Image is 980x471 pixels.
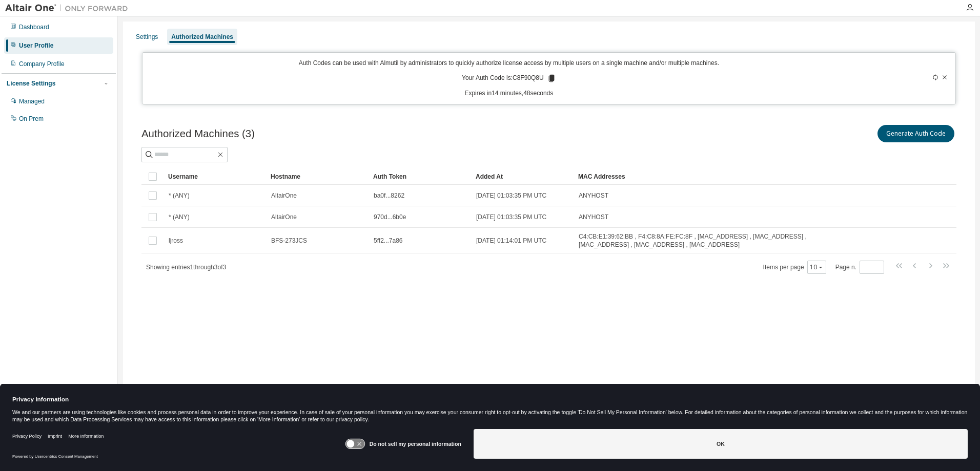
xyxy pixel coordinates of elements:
[149,89,870,98] p: Expires in 14 minutes, 48 seconds
[168,168,262,185] div: Username
[19,97,45,105] div: Managed
[19,60,65,68] div: Company Profile
[169,237,183,245] span: ljross
[271,191,297,200] span: AltairOne
[835,261,884,274] span: Page n.
[271,213,297,221] span: AltairOne
[19,23,49,31] div: Dashboard
[579,213,608,221] span: ANYHOST
[579,191,608,200] span: ANYHOST
[271,237,307,245] span: BFS-273JCS
[579,232,848,249] span: C4:CB:E1:39:62:BB , F4:C8:8A:FE:FC:8F , [MAC_ADDRESS] , [MAC_ADDRESS] , [MAC_ADDRESS] , [MAC_ADDR...
[374,191,404,200] span: ba0f...8262
[149,59,870,68] p: Auth Codes can be used with Almutil by administrators to quickly authorize license access by mult...
[476,237,546,245] span: [DATE] 01:14:01 PM UTC
[19,41,53,50] div: User Profile
[271,168,365,185] div: Hostname
[373,168,467,185] div: Auth Token
[141,128,255,140] span: Authorized Machines (3)
[5,3,133,13] img: Altair One
[810,263,824,271] button: 10
[7,79,55,88] div: License Settings
[578,168,849,185] div: MAC Addresses
[146,264,226,271] span: Showing entries 1 through 3 of 3
[169,191,190,200] span: * (ANY)
[476,168,570,185] div: Added At
[169,213,190,221] span: * (ANY)
[462,74,556,83] p: Your Auth Code is: C8F90Q8U
[476,191,546,200] span: [DATE] 01:03:35 PM UTC
[171,33,233,41] div: Authorized Machines
[877,125,954,142] button: Generate Auth Code
[136,33,158,41] div: Settings
[374,213,406,221] span: 970d...6b0e
[19,115,44,123] div: On Prem
[476,213,546,221] span: [DATE] 01:03:35 PM UTC
[763,261,826,274] span: Items per page
[374,237,403,245] span: 5ff2...7a86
